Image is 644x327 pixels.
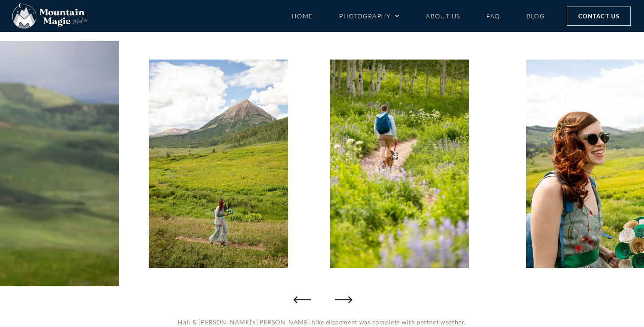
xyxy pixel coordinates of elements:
[292,8,545,24] nav: Menu
[330,60,469,268] div: 3 / 87
[12,4,88,29] img: Mountain Magic Media photography logo Crested Butte Photographer
[294,291,311,308] div: Previous slide
[292,8,313,24] a: Home
[567,7,631,26] a: Contact Us
[330,60,469,268] img: adventure instead elopement micro-wedding Snodgrass hike hiking vows scenic mountain views Creste...
[333,291,350,308] div: Next slide
[578,11,619,21] span: Contact Us
[339,8,400,24] a: Photography
[149,60,288,268] div: 2 / 87
[426,8,460,24] a: About Us
[486,8,500,24] a: FAQ
[527,8,545,24] a: Blog
[149,60,288,268] img: adventure instead elopement micro-wedding Snodgrass hike hiking vows scenic mountain views Creste...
